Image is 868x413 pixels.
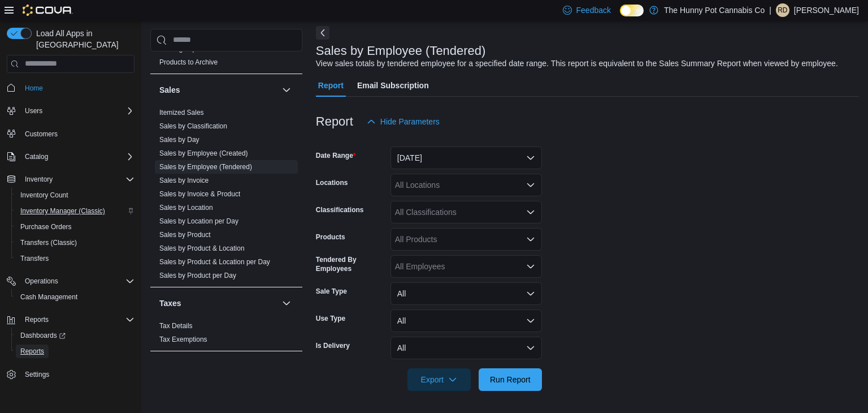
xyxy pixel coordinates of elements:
[620,5,644,16] input: Dark Mode
[25,370,49,379] span: Settings
[16,188,73,202] a: Inventory Count
[526,208,535,217] button: Open list of options
[159,162,252,171] span: Sales by Employee (Tendered)
[25,277,58,286] span: Operations
[20,274,63,288] button: Operations
[620,16,620,17] span: Dark Mode
[380,116,440,127] span: Hide Parameters
[159,297,181,308] h3: Taxes
[150,41,302,73] div: Products
[32,28,134,50] span: Load All Apps in [GEOGRAPHIC_DATA]
[318,74,344,97] span: Report
[159,121,227,130] span: Sales by Classification
[390,337,542,359] button: All
[16,290,82,304] a: Cash Management
[526,180,535,190] button: Open list of options
[159,84,180,95] h3: Sales
[159,176,209,184] a: Sales by Invoice
[2,312,139,328] button: Reports
[316,58,838,70] div: View sales totals by tendered employee for a specified date range. This report is equivalent to t...
[280,296,293,309] button: Taxes
[25,152,48,161] span: Catalog
[316,287,347,296] label: Sale Type
[778,3,787,17] span: RD
[20,191,68,200] span: Inventory Count
[316,26,329,40] button: Next
[159,149,248,157] a: Sales by Employee (Created)
[159,230,211,238] a: Sales by Product
[2,171,139,187] button: Inventory
[357,74,429,97] span: Email Subscription
[2,80,139,96] button: Home
[20,81,134,95] span: Home
[159,244,245,252] a: Sales by Product & Location
[16,204,134,218] span: Inventory Manager (Classic)
[25,106,42,115] span: Users
[159,270,236,279] span: Sales by Product per Day
[16,220,76,234] a: Purchase Orders
[159,58,218,66] a: Products to Archive
[2,366,139,382] button: Settings
[25,315,49,324] span: Reports
[390,309,542,332] button: All
[23,5,73,16] img: Cova
[150,105,302,286] div: Sales
[769,3,771,17] p: |
[20,292,77,302] span: Cash Management
[11,343,139,359] button: Reports
[159,257,270,265] a: Sales by Product & Location per Day
[16,329,70,342] a: Dashboards
[159,297,277,308] button: Taxes
[2,126,139,142] button: Customers
[16,220,134,234] span: Purchase Orders
[20,206,105,216] span: Inventory Manager (Classic)
[479,368,542,391] button: Run Report
[11,219,139,235] button: Purchase Orders
[776,3,789,17] div: Raquel Di Cresce
[16,236,81,249] a: Transfers (Classic)
[11,289,139,305] button: Cash Management
[159,148,248,157] span: Sales by Employee (Created)
[20,313,53,326] button: Reports
[20,331,66,340] span: Dashboards
[362,110,444,133] button: Hide Parameters
[159,335,207,343] a: Tax Exemptions
[11,235,139,251] button: Transfers (Classic)
[16,329,134,342] span: Dashboards
[159,243,245,252] span: Sales by Product & Location
[20,238,77,247] span: Transfers (Classic)
[390,147,542,169] button: [DATE]
[20,274,134,288] span: Operations
[20,367,134,381] span: Settings
[159,203,213,211] a: Sales by Location
[11,187,139,203] button: Inventory Count
[159,162,252,170] a: Sales by Employee (Tendered)
[316,341,350,350] label: Is Delivery
[20,313,134,326] span: Reports
[316,178,348,187] label: Locations
[2,273,139,289] button: Operations
[150,319,302,350] div: Taxes
[159,257,270,266] span: Sales by Product & Location per Day
[20,150,53,164] button: Catalog
[159,175,209,184] span: Sales by Invoice
[159,321,193,330] span: Tax Details
[20,254,49,263] span: Transfers
[159,135,199,143] a: Sales by Day
[2,103,139,119] button: Users
[16,204,110,218] a: Inventory Manager (Classic)
[316,314,345,323] label: Use Type
[316,44,486,58] h3: Sales by Employee (Tendered)
[20,368,54,381] a: Settings
[576,5,611,16] span: Feedback
[159,107,204,117] span: Itemized Sales
[159,203,213,212] span: Sales by Location
[20,81,47,95] a: Home
[16,345,134,358] span: Reports
[16,236,134,249] span: Transfers (Classic)
[20,347,44,356] span: Reports
[159,321,193,329] a: Tax Details
[16,252,53,265] a: Transfers
[25,130,58,139] span: Customers
[159,122,227,130] a: Sales by Classification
